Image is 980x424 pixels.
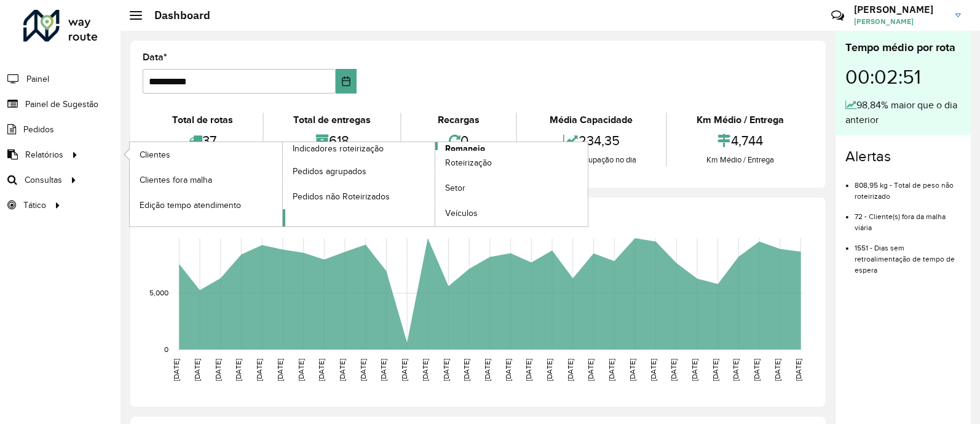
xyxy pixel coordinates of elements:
[25,148,63,161] span: Relatórios
[442,359,450,381] text: [DATE]
[773,359,781,381] text: [DATE]
[130,167,282,192] a: Clientes fora malha
[317,359,325,381] text: [DATE]
[628,359,636,381] text: [DATE]
[794,359,802,381] text: [DATE]
[164,345,168,353] text: 0
[130,142,435,226] a: Indicadores roteirização
[146,127,259,154] div: 37
[854,16,946,27] span: [PERSON_NAME]
[855,202,961,233] li: 72 - Cliente(s) fora da malha viária
[214,359,222,381] text: [DATE]
[267,113,397,127] div: Total de entregas
[445,182,465,194] span: Setor
[130,193,282,217] a: Edição tempo atendimento
[193,359,201,381] text: [DATE]
[400,359,408,381] text: [DATE]
[753,359,761,381] text: [DATE]
[607,359,615,381] text: [DATE]
[26,73,49,86] span: Painel
[267,127,397,154] div: 618
[140,174,212,186] span: Clientes fora malha
[520,113,663,127] div: Média Capacidade
[670,359,678,381] text: [DATE]
[25,174,62,186] span: Consultas
[462,359,470,381] text: [DATE]
[146,113,259,127] div: Total de rotas
[421,359,429,381] text: [DATE]
[435,151,588,175] a: Roteirização
[130,142,282,167] a: Clientes
[566,359,574,381] text: [DATE]
[483,359,491,381] text: [DATE]
[25,98,98,111] span: Painel de Sugestão
[520,154,663,166] div: Média de ocupação no dia
[405,113,512,127] div: Recargas
[336,69,357,94] button: Choose Date
[854,4,946,15] h3: [PERSON_NAME]
[670,113,810,127] div: Km Médio / Entrega
[23,123,54,136] span: Pedidos
[293,142,384,155] span: Indicadores roteirização
[670,154,810,166] div: Km Médio / Entrega
[234,359,242,381] text: [DATE]
[732,359,740,381] text: [DATE]
[297,359,305,381] text: [DATE]
[283,159,435,183] a: Pedidos agrupados
[670,127,810,154] div: 4,744
[855,170,961,202] li: 808,95 kg - Total de peso não roteirizado
[445,207,478,220] span: Veículos
[405,127,512,154] div: 0
[845,56,961,98] div: 00:02:51
[293,165,366,178] span: Pedidos agrupados
[172,359,180,381] text: [DATE]
[649,359,657,381] text: [DATE]
[504,359,512,381] text: [DATE]
[824,2,851,29] a: Contato Rápido
[845,148,961,166] h4: Alertas
[524,359,532,381] text: [DATE]
[255,359,263,381] text: [DATE]
[140,199,241,212] span: Edição tempo atendimento
[359,359,367,381] text: [DATE]
[435,176,588,201] a: Setor
[587,359,595,381] text: [DATE]
[520,127,663,154] div: 234,35
[23,199,46,212] span: Tático
[283,184,435,209] a: Pedidos não Roteirizados
[293,190,390,203] span: Pedidos não Roteirizados
[338,359,346,381] text: [DATE]
[855,233,961,276] li: 1551 - Dias sem retroalimentação de tempo de espera
[711,359,719,381] text: [DATE]
[149,289,168,297] text: 5,000
[545,359,553,381] text: [DATE]
[142,9,210,22] h2: Dashboard
[379,359,387,381] text: [DATE]
[445,156,492,169] span: Roteirização
[140,148,170,161] span: Clientes
[690,359,698,381] text: [DATE]
[845,98,961,127] div: 98,84% maior que o dia anterior
[143,50,167,65] label: Data
[283,142,588,226] a: Romaneio
[435,201,588,226] a: Veículos
[276,359,284,381] text: [DATE]
[845,39,961,56] div: Tempo médio por rota
[445,142,485,155] span: Romaneio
